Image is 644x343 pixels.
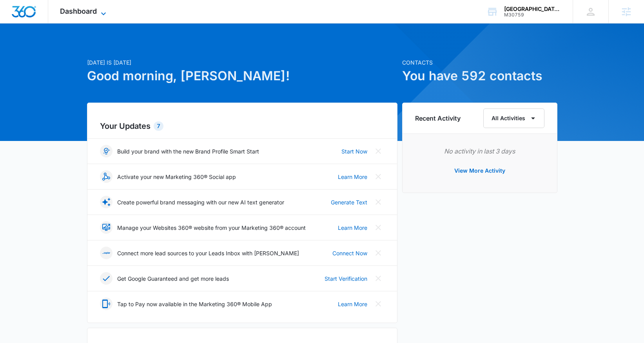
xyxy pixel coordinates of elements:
a: Learn More [338,300,367,308]
button: View More Activity [446,161,513,180]
a: Connect Now [332,249,367,257]
p: Get Google Guaranteed and get more leads [117,274,229,283]
button: Close [372,298,385,310]
p: [DATE] is [DATE] [87,58,397,67]
p: Build your brand with the new Brand Profile Smart Start [117,147,259,155]
a: Start Verification [325,274,367,283]
div: 7 [154,121,163,131]
button: Close [372,247,385,259]
p: Tap to Pay now available in the Marketing 360® Mobile App [117,300,272,308]
button: Close [372,196,385,208]
h1: You have 592 contacts [402,67,557,85]
button: Close [372,221,385,234]
p: No activity in last 3 days [415,146,544,156]
a: Learn More [338,224,367,232]
h2: Your Updates [100,120,385,132]
p: Activate your new Marketing 360® Social app [117,173,236,181]
p: Connect more lead sources to your Leads Inbox with [PERSON_NAME] [117,249,299,257]
p: Contacts [402,58,557,67]
button: Close [372,170,385,183]
button: Close [372,145,385,157]
p: Create powerful brand messaging with our new AI text generator [117,198,284,206]
a: Learn More [338,173,367,181]
div: account id [504,12,561,18]
h6: Recent Activity [415,114,461,123]
button: Close [372,272,385,285]
button: All Activities [483,108,544,128]
span: Dashboard [60,7,97,15]
div: account name [504,6,561,12]
a: Generate Text [331,198,367,206]
h1: Good morning, [PERSON_NAME]! [87,67,397,85]
p: Manage your Websites 360® website from your Marketing 360® account [117,224,306,232]
a: Start Now [341,147,367,155]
